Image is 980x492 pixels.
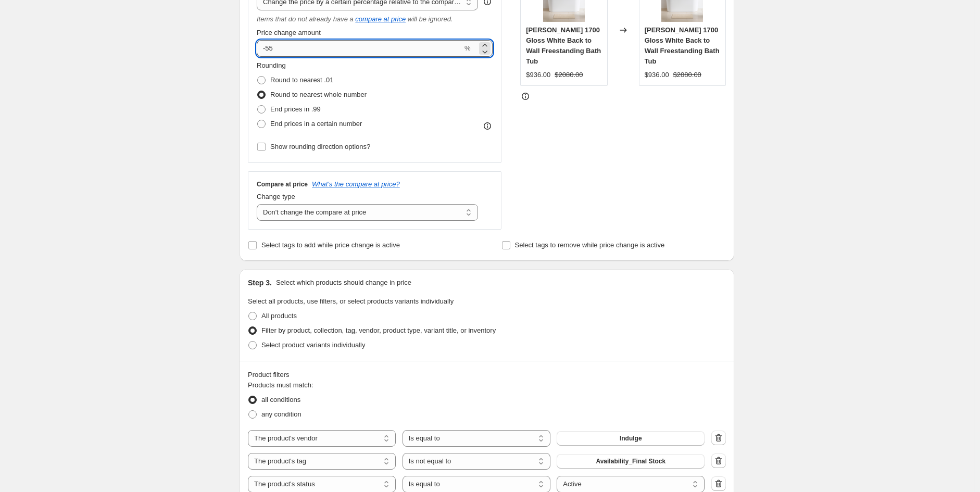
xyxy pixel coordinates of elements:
[673,70,701,80] strike: $2080.00
[555,70,583,80] strike: $2080.00
[276,277,411,288] p: Select which products should change in price
[248,297,454,305] span: Select all products, use filters, or select products variants individually
[261,410,301,418] span: any condition
[257,193,295,200] span: Change type
[257,15,354,23] i: Items that do not already have a
[645,26,720,65] span: [PERSON_NAME] 1700 Gloss White Back to Wall Freestanding Bath Tub
[526,26,601,65] span: [PERSON_NAME] 1700 Gloss White Back to Wall Freestanding Bath Tub
[248,381,313,389] span: Products must match:
[261,312,297,320] span: All products
[257,40,462,57] input: -20
[261,396,300,403] span: all conditions
[526,70,550,80] div: $936.00
[270,120,362,128] span: End prices in a certain number
[257,29,321,36] span: Price change amount
[270,105,321,113] span: End prices in .99
[515,241,665,249] span: Select tags to remove while price change is active
[261,241,400,249] span: Select tags to add while price change is active
[312,180,400,188] button: What's the compare at price?
[261,341,365,349] span: Select product variants individually
[270,91,367,98] span: Round to nearest whole number
[248,277,272,288] h2: Step 3.
[557,431,705,446] button: Indulge
[557,454,705,469] button: Availability_Final Stock
[261,326,496,334] span: Filter by product, collection, tag, vendor, product type, variant title, or inventory
[257,180,308,188] h3: Compare at price
[408,15,453,23] i: will be ignored.
[355,15,406,23] button: compare at price
[257,61,286,69] span: Rounding
[270,76,333,84] span: Round to nearest .01
[645,70,669,80] div: $936.00
[620,434,642,443] span: Indulge
[596,457,665,465] span: Availability_Final Stock
[270,143,370,150] span: Show rounding direction options?
[248,370,726,380] div: Product filters
[464,44,471,52] span: %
